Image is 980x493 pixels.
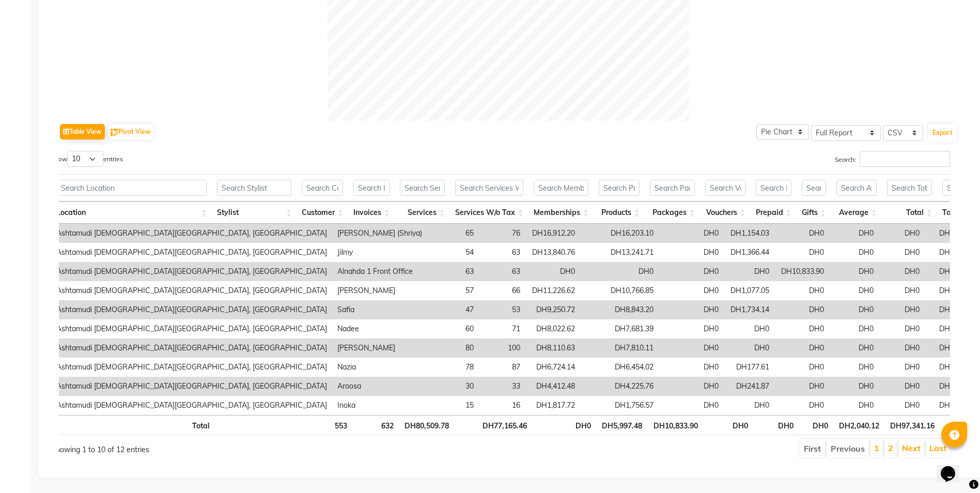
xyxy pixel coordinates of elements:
input: Search: [860,151,950,167]
th: Gifts: activate to sort column ascending [797,202,831,224]
a: 1 [874,443,879,453]
input: Search Memberships [534,180,588,196]
td: DH1,756.57 [580,396,659,415]
td: 33 [479,377,525,396]
td: DH0 [829,281,879,300]
th: Stylist: activate to sort column ascending [212,202,297,224]
td: Ashtamudi [DEMOGRAPHIC_DATA][GEOGRAPHIC_DATA], [GEOGRAPHIC_DATA] [51,224,332,243]
td: 76 [479,224,525,243]
td: DH0 [829,243,879,262]
td: DH0 [925,243,959,262]
th: 632 [352,415,399,435]
th: DH10,833.90 [647,415,703,435]
td: DH0 [829,300,879,319]
td: DH0 [829,396,879,415]
td: DH0 [580,262,659,281]
td: DH0 [774,300,829,319]
th: DH77,165.46 [454,415,532,435]
td: DH0 [879,281,925,300]
td: DH0 [925,377,959,396]
td: 65 [427,224,479,243]
td: DH0 [774,358,829,377]
td: DH16,912.20 [525,224,580,243]
td: DH0 [774,281,829,300]
td: DH11,226.62 [525,281,580,300]
td: DH0 [774,224,829,243]
td: DH0 [829,338,879,358]
td: DH0 [659,319,724,338]
td: DH0 [925,224,959,243]
th: DH5,997.48 [596,415,647,435]
th: Average: activate to sort column ascending [831,202,882,224]
th: Services: activate to sort column ascending [395,202,450,224]
button: Pivot View [108,124,153,140]
td: DH0 [879,243,925,262]
td: [PERSON_NAME] [332,281,427,300]
td: DH7,810.11 [580,338,659,358]
input: Search Total [887,180,931,196]
input: Search Services [400,180,445,196]
th: 553 [301,415,352,435]
th: DH0 [703,415,753,435]
td: DH0 [774,338,829,358]
td: DH1,366.44 [724,243,774,262]
td: DH1,077.05 [724,281,774,300]
td: 30 [427,377,479,396]
td: DH241.87 [724,377,774,396]
input: Search Vouchers [705,180,745,196]
td: DH0 [525,262,580,281]
label: Search: [835,151,950,167]
select: Showentries [67,151,103,167]
input: Search Stylist [217,180,291,196]
td: DH0 [774,243,829,262]
th: Packages: activate to sort column ascending [645,202,700,224]
td: DH0 [724,338,774,358]
td: DH0 [774,377,829,396]
td: DH6,724.14 [525,358,580,377]
th: DH0 [753,415,799,435]
td: Nazia [332,358,427,377]
input: Search Services W/o Tax [455,180,523,196]
input: Search Invoices [353,180,390,196]
td: DH1,154.03 [724,224,774,243]
label: Show entries [51,151,123,167]
td: DH0 [925,281,959,300]
td: DH13,840.76 [525,243,580,262]
td: 57 [427,281,479,300]
td: DH0 [879,224,925,243]
td: DH0 [829,377,879,396]
td: 63 [479,243,525,262]
td: DH0 [879,338,925,358]
th: Customer: activate to sort column ascending [297,202,348,224]
td: DH0 [659,281,724,300]
td: DH0 [659,243,724,262]
td: DH0 [774,396,829,415]
td: DH9,250.72 [525,300,580,319]
div: Showing 1 to 10 of 12 entries [51,438,417,455]
td: DH0 [925,358,959,377]
td: DH0 [659,377,724,396]
td: DH0 [659,396,724,415]
button: Table View [60,124,105,140]
td: DH0 [724,319,774,338]
td: 53 [479,300,525,319]
td: DH0 [879,396,925,415]
th: Total: activate to sort column ascending [882,202,937,224]
td: DH7,681.39 [580,319,659,338]
th: Services W/o Tax: activate to sort column ascending [450,202,528,224]
td: DH0 [829,319,879,338]
td: Ashtamudi [DEMOGRAPHIC_DATA][GEOGRAPHIC_DATA], [GEOGRAPHIC_DATA] [51,262,332,281]
td: 100 [479,338,525,358]
td: Ashtamudi [DEMOGRAPHIC_DATA][GEOGRAPHIC_DATA], [GEOGRAPHIC_DATA] [51,243,332,262]
td: DH8,110.63 [525,338,580,358]
td: DH0 [659,300,724,319]
td: DH0 [774,319,829,338]
td: 78 [427,358,479,377]
input: Search Prepaid [756,180,791,196]
td: 16 [479,396,525,415]
td: 71 [479,319,525,338]
td: DH0 [925,262,959,281]
img: pivot.png [111,129,118,136]
th: Vouchers: activate to sort column ascending [700,202,750,224]
th: Prepaid: activate to sort column ascending [751,202,797,224]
